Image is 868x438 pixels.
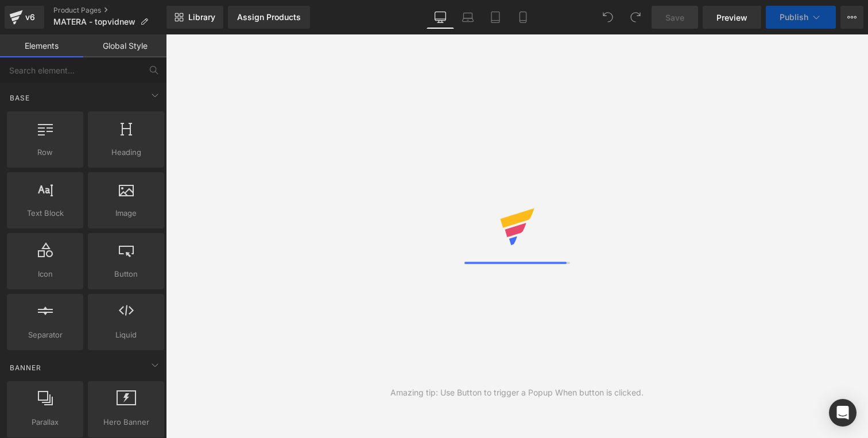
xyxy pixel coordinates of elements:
span: Base [9,92,31,103]
span: Heading [91,146,161,158]
span: Row [10,146,80,158]
a: Laptop [454,6,482,29]
a: Mobile [509,6,537,29]
span: MATERA - topvidnew [53,17,135,26]
a: Preview [703,6,761,29]
a: Global Style [83,34,166,57]
span: Library [188,12,215,22]
span: Button [91,268,161,280]
span: Save [665,11,684,24]
div: Amazing tip: Use Button to trigger a Popup When button is clicked. [390,386,644,399]
a: Desktop [427,6,454,29]
a: New Library [166,6,223,29]
span: Banner [9,362,42,373]
span: Publish [780,13,808,22]
button: Publish [766,6,836,29]
a: Tablet [482,6,509,29]
span: Image [91,207,161,219]
span: Preview [716,11,747,24]
div: v6 [23,10,37,25]
div: Open Intercom Messenger [829,399,857,427]
span: Parallax [10,416,80,428]
a: v6 [5,6,44,29]
span: Liquid [91,329,161,341]
span: Separator [10,329,80,341]
span: Hero Banner [91,416,161,428]
button: More [840,6,863,29]
button: Undo [596,6,619,29]
a: Product Pages [53,6,166,15]
span: Icon [10,268,80,280]
div: Assign Products [237,13,301,22]
span: Text Block [10,207,80,219]
button: Redo [624,6,647,29]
